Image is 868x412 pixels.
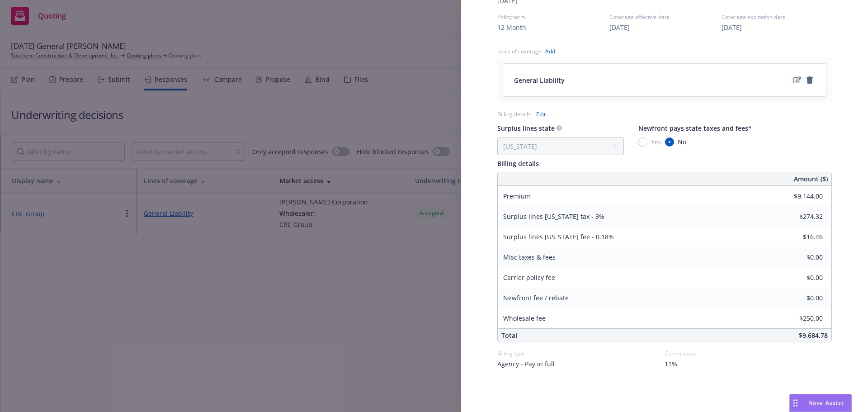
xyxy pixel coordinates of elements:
[503,253,556,261] span: Misc taxes & fees
[503,192,531,200] span: Premium
[769,271,828,284] input: 0.00
[501,331,517,340] span: Total
[665,359,677,369] span: 11%
[769,251,828,264] input: 0.00
[503,273,555,282] span: Carrier policy fee
[722,23,742,32] button: [DATE]
[497,13,608,21] span: Policy term
[609,23,630,32] button: [DATE]
[638,137,647,147] input: Yes
[665,350,832,357] div: Commission
[503,294,569,302] span: Newfront fee / rebate
[808,399,844,407] span: Nova Assist
[497,110,531,118] div: Billing details
[497,23,526,32] button: 12 Month
[497,124,555,133] span: Surplus lines state
[536,109,546,119] a: Edit
[792,75,802,85] a: edit
[804,75,815,85] a: remove
[545,47,555,56] a: Add
[497,350,665,357] div: Billing type
[790,394,801,412] div: Drag to move
[794,174,828,184] span: Amount ($)
[769,210,828,223] input: 0.00
[799,331,828,340] span: $9,684.78
[503,232,614,241] span: Surplus lines [US_STATE] fee - 0.18%
[769,189,828,203] input: 0.00
[497,359,555,369] span: Agency - Pay in full
[609,13,720,21] span: Coverage effective date
[665,137,674,147] input: No
[497,159,832,168] div: Billing details
[769,312,828,325] input: 0.00
[497,47,542,55] div: Lines of coverage
[638,124,752,133] span: Newfront pays state taxes and fees*
[769,230,828,244] input: 0.00
[769,291,828,305] input: 0.00
[503,314,546,322] span: Wholesale fee
[678,137,686,147] span: No
[789,394,852,412] button: Nova Assist
[651,137,661,147] span: Yes
[514,76,565,85] span: General Liability
[722,13,832,21] span: Coverage expiration date
[503,212,604,221] span: Surplus lines [US_STATE] tax - 3%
